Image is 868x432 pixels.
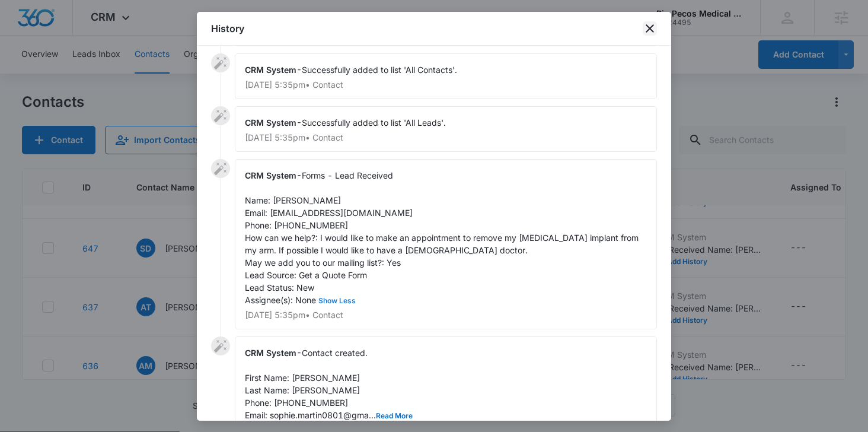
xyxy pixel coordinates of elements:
[245,81,647,89] p: [DATE] 5:35pm • Contact
[211,21,244,36] h1: History
[376,412,413,420] button: Read More
[245,348,296,358] span: CRM System
[316,297,358,304] button: Show Less
[118,69,127,78] img: tab_keywords_by_traffic_grey.svg
[131,70,200,78] div: Keywords by Traffic
[245,65,296,75] span: CRM System
[235,106,657,152] div: -
[19,31,28,40] img: website_grey.svg
[643,21,657,36] button: close
[19,19,28,28] img: logo_orange.svg
[32,69,42,78] img: tab_domain_overview_orange.svg
[45,70,106,78] div: Domain Overview
[245,117,296,128] span: CRM System
[245,170,641,305] span: Forms - Lead Received Name: [PERSON_NAME] Email: [EMAIL_ADDRESS][DOMAIN_NAME] Phone: [PHONE_NUMBE...
[235,53,657,99] div: -
[302,117,446,128] span: Successfully added to list 'All Leads'.
[245,170,296,180] span: CRM System
[245,311,647,319] p: [DATE] 5:35pm • Contact
[33,19,58,28] div: v 4.0.25
[245,348,413,420] span: Contact created. First Name: [PERSON_NAME] Last Name: [PERSON_NAME] Phone: [PHONE_NUMBER] Email: ...
[245,134,647,142] p: [DATE] 5:35pm • Contact
[235,159,657,329] div: -
[302,65,457,75] span: Successfully added to list 'All Contacts'.
[31,31,130,40] div: Domain: [DOMAIN_NAME]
